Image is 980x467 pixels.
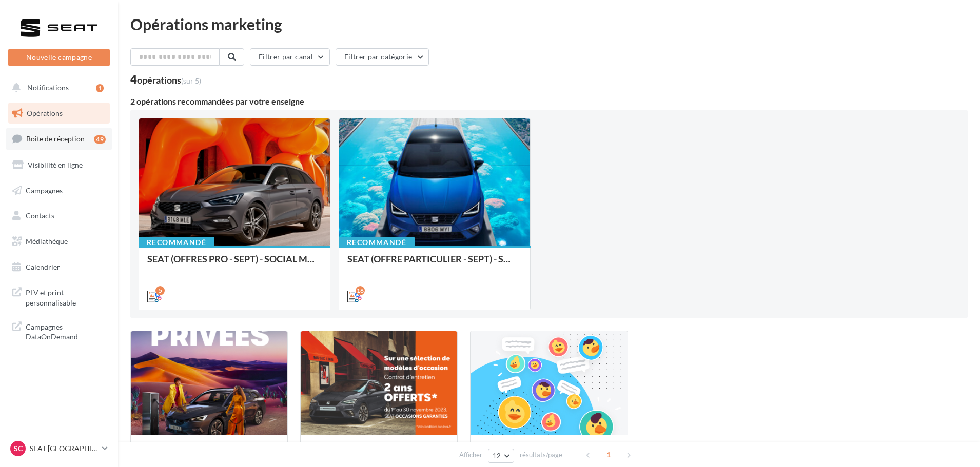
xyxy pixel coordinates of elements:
div: Opérations marketing [130,16,968,32]
a: Médiathèque [6,231,112,252]
div: SEAT (OFFRE PARTICULIER - SEPT) - SOCIAL MEDIA [347,254,522,274]
span: Opérations [27,109,63,117]
div: SEAT (OFFRES PRO - SEPT) - SOCIAL MEDIA [147,254,322,274]
a: Contacts [6,205,112,227]
button: Nouvelle campagne [8,49,110,66]
span: SC [14,443,23,454]
span: Boîte de réception [26,134,85,143]
span: Calendrier [26,262,60,271]
span: Contacts [26,211,54,220]
div: opérations [137,75,201,85]
a: Campagnes DataOnDemand [6,316,112,346]
span: résultats/page [520,450,562,460]
div: Recommandé [139,237,214,248]
button: Notifications 1 [6,77,108,98]
div: 16 [356,286,365,295]
div: 49 [94,135,106,144]
a: Calendrier [6,256,112,278]
a: Boîte de réception49 [6,128,112,150]
span: Afficher [459,450,482,460]
div: 4 [130,74,201,85]
a: PLV et print personnalisable [6,281,112,312]
span: PLV et print personnalisable [26,286,106,308]
a: Opérations [6,103,112,124]
span: Campagnes DataOnDemand [26,320,106,342]
div: 2 opérations recommandées par votre enseigne [130,97,968,106]
span: 1 [600,446,617,463]
div: 5 [155,286,165,295]
div: 1 [96,84,104,92]
span: 12 [493,452,501,460]
a: Campagnes [6,180,112,201]
span: Médiathèque [26,237,68,246]
a: SC SEAT [GEOGRAPHIC_DATA] [8,439,110,458]
span: (sur 5) [181,76,201,85]
button: 12 [488,449,514,463]
button: Filtrer par canal [250,48,330,66]
div: Recommandé [339,237,415,248]
p: SEAT [GEOGRAPHIC_DATA] [30,443,98,454]
span: Notifications [27,83,69,92]
span: Campagnes [26,186,63,194]
button: Filtrer par catégorie [336,48,429,66]
span: Visibilité en ligne [28,160,83,169]
a: Visibilité en ligne [6,154,112,176]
